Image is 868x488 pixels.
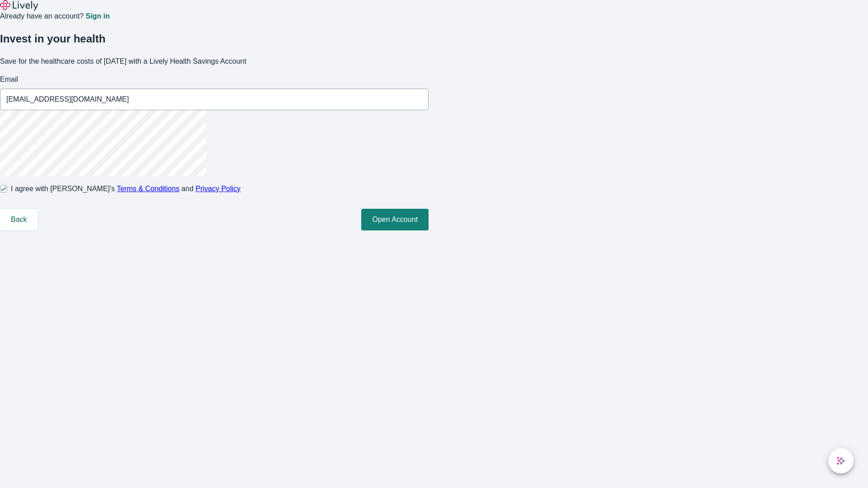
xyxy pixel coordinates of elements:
[361,209,429,230] button: Open Account
[836,456,845,465] svg: Lively AI Assistant
[11,183,241,194] span: I agree with [PERSON_NAME]’s and
[117,185,179,192] a: Terms & Conditions
[828,448,854,474] button: chat
[196,185,241,192] a: Privacy Policy
[85,13,109,20] a: Sign in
